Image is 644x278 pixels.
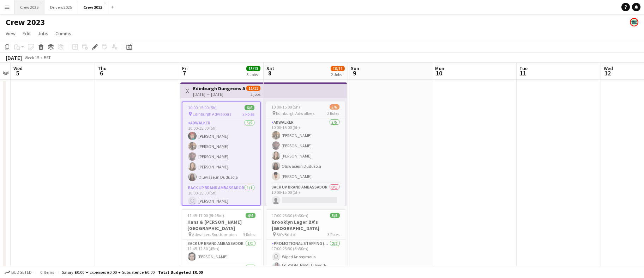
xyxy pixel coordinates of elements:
[265,69,274,77] span: 8
[351,65,359,72] span: Sun
[182,240,261,264] app-card-role: Back Up Brand Ambassador1/111:45-12:30 (45m)[PERSON_NAME]
[266,65,274,72] span: Sat
[44,0,78,14] button: Drivers 2025
[277,232,296,237] span: BA's Bristol
[193,92,246,97] div: [DATE] → [DATE]
[62,270,203,275] div: Salary £0.00 + Expenses £0.00 + Subsistence £0.00 =
[4,268,33,276] button: Budgeted
[266,118,345,183] app-card-role: Adwalker5/510:00-15:00 (5h)[PERSON_NAME][PERSON_NAME][PERSON_NAME]Oluwaseun Dudusola[PERSON_NAME]
[266,219,345,231] h3: Brooklyn Lager BA's [GEOGRAPHIC_DATA]
[246,213,255,218] span: 4/4
[78,0,108,14] button: Crew 2023
[53,29,74,38] a: Comms
[181,69,188,77] span: 7
[3,29,18,38] a: View
[6,54,22,61] div: [DATE]
[330,104,339,110] span: 5/6
[182,119,260,184] app-card-role: Adwalker5/510:00-15:00 (5h)[PERSON_NAME][PERSON_NAME][PERSON_NAME][PERSON_NAME]Oluwaseun Dudusola
[251,91,260,97] div: 2 jobs
[188,213,224,218] span: 11:45-17:00 (5h15m)
[266,183,345,207] app-card-role: Back Up Brand Ambassador0/110:00-15:00 (5h)
[14,0,44,14] button: Crew 2025
[247,72,260,77] div: 3 Jobs
[518,69,528,77] span: 11
[97,69,107,77] span: 6
[193,85,246,92] h3: Edinburgh Dungeons Adwalkers
[23,30,31,37] span: Edit
[435,65,444,72] span: Mon
[272,213,309,218] span: 17:00-23:30 (6h30m)
[243,232,255,237] span: 3 Roles
[23,55,41,60] span: Week 15
[242,111,254,117] span: 2 Roles
[350,69,359,77] span: 9
[182,219,261,231] h3: Hans & [PERSON_NAME] [GEOGRAPHIC_DATA]
[246,66,260,71] span: 13/13
[519,65,528,72] span: Tue
[188,105,217,110] span: 10:00-15:00 (5h)
[330,213,340,218] span: 5/5
[13,65,23,72] span: Wed
[246,86,260,91] span: 11/12
[328,232,340,237] span: 3 Roles
[276,111,315,116] span: Edinburgh Adwalkers
[327,111,339,116] span: 2 Roles
[182,65,188,72] span: Fri
[434,69,444,77] span: 10
[38,30,48,37] span: Jobs
[603,69,613,77] span: 12
[20,29,34,38] a: Edit
[245,105,254,110] span: 6/6
[331,72,344,77] div: 2 Jobs
[193,111,231,117] span: Edinburgh Adwalkers
[182,101,261,206] app-job-card: 10:00-15:00 (5h)6/6 Edinburgh Adwalkers2 RolesAdwalker5/510:00-15:00 (5h)[PERSON_NAME][PERSON_NAM...
[11,270,32,275] span: Budgeted
[98,65,107,72] span: Thu
[55,30,71,37] span: Comms
[35,29,51,38] a: Jobs
[44,55,51,60] div: BST
[331,66,345,71] span: 10/11
[6,17,45,27] h1: Crew 2023
[272,104,300,110] span: 10:00-15:00 (5h)
[6,30,16,37] span: View
[266,240,345,276] app-card-role: Promotional Staffing (Team Leader)2/217:00-23:30 (6h30m) Wiped Anonymous[PERSON_NAME] Lloydd-[PER...
[604,65,613,72] span: Wed
[158,270,203,275] span: Total Budgeted £0.00
[630,18,638,26] app-user-avatar: Claire Stewart
[12,69,23,77] span: 5
[266,101,345,206] app-job-card: 10:00-15:00 (5h)5/6 Edinburgh Adwalkers2 RolesAdwalker5/510:00-15:00 (5h)[PERSON_NAME][PERSON_NAM...
[192,232,237,237] span: Adwalkers Southampton
[182,184,260,208] app-card-role: Back Up Brand Ambassador1/110:00-15:00 (5h) [PERSON_NAME]
[39,270,56,275] span: 0 items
